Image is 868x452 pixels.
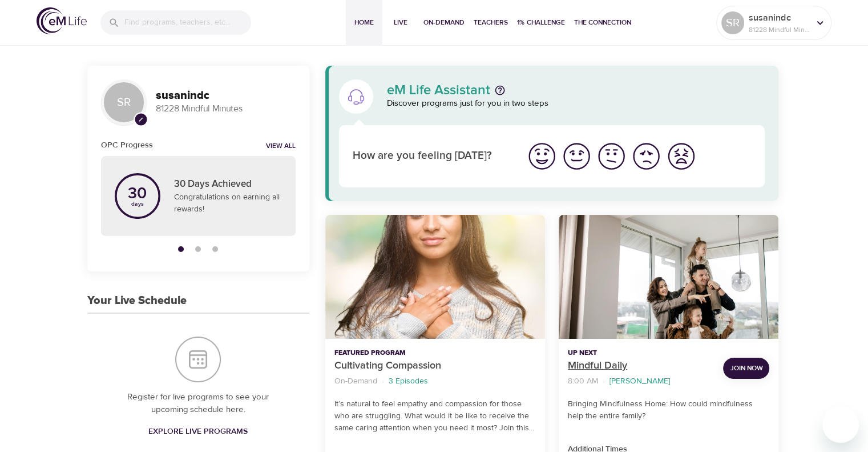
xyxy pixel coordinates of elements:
img: logo [37,7,87,34]
img: bad [631,141,662,172]
li: · [603,374,605,389]
p: 81228 Mindful Minutes [156,102,296,115]
span: On-Demand [423,17,465,29]
p: [PERSON_NAME] [609,375,670,387]
p: Congratulations on earning all rewards! [174,191,282,215]
input: Find programs, teachers, etc... [124,10,251,35]
p: days [128,202,147,206]
p: How are you feeling [DATE]? [353,148,511,165]
p: It’s natural to feel empathy and compassion for those who are struggling. What would it be like t... [334,398,536,434]
p: Cultivating Compassion [334,358,536,374]
span: Explore Live Programs [148,425,248,439]
a: Explore Live Programs [144,421,252,442]
div: SR [101,79,147,125]
button: Cultivating Compassion [325,215,545,339]
button: I'm feeling worst [664,139,699,174]
img: ok [596,141,627,172]
p: 8:00 AM [568,375,598,387]
iframe: Button to launch messaging window [822,406,859,443]
button: I'm feeling good [559,139,594,174]
p: 3 Episodes [389,375,428,387]
button: I'm feeling bad [629,139,664,174]
span: Teachers [474,17,508,29]
span: Home [350,17,378,29]
button: I'm feeling ok [594,139,629,174]
img: great [526,141,558,172]
nav: breadcrumb [334,374,536,389]
p: 30 Days Achieved [174,177,282,192]
img: good [561,141,592,172]
h3: susanindc [156,89,296,102]
p: On-Demand [334,375,377,387]
button: I'm feeling great [524,139,559,174]
div: SR [721,11,744,34]
nav: breadcrumb [568,374,714,389]
span: The Connection [574,17,631,29]
p: 30 [128,186,147,202]
p: susanindc [749,11,809,25]
p: Mindful Daily [568,358,714,374]
h6: OPC Progress [101,139,153,151]
button: Mindful Daily [559,215,778,339]
p: Up Next [568,348,714,358]
li: · [382,374,384,389]
span: 1% Challenge [517,17,565,29]
p: 81228 Mindful Minutes [749,25,809,35]
img: Your Live Schedule [175,337,221,382]
p: Bringing Mindfulness Home: How could mindfulness help the entire family? [568,398,769,422]
span: Live [387,17,414,29]
a: View all notifications [266,142,296,151]
h3: Your Live Schedule [87,294,187,307]
img: eM Life Assistant [347,87,365,106]
p: eM Life Assistant [387,83,490,97]
p: Register for live programs to see your upcoming schedule here. [110,391,286,417]
img: worst [665,141,697,172]
button: Join Now [723,358,769,379]
p: Featured Program [334,348,536,358]
p: Discover programs just for you in two steps [387,97,765,110]
span: Join Now [730,362,762,374]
